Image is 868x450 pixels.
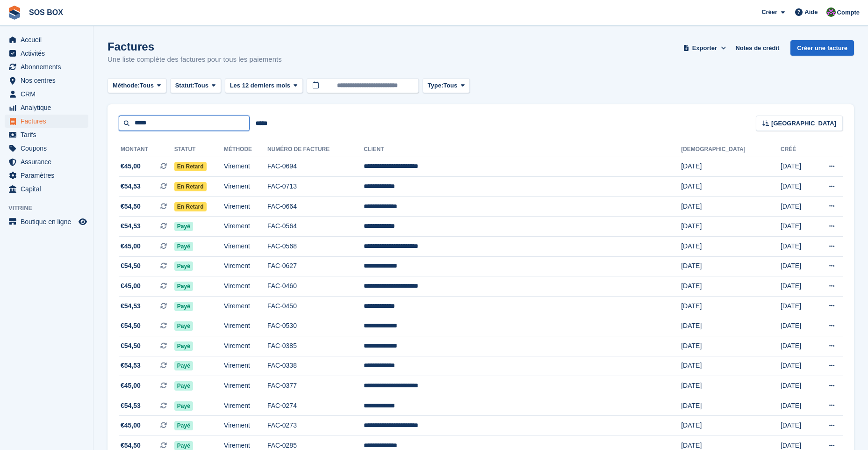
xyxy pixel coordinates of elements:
[761,7,777,17] span: Créer
[174,282,193,291] span: Payé
[681,237,781,257] td: [DATE]
[174,162,207,171] span: En retard
[121,321,141,331] span: €54,50
[174,242,193,251] span: Payé
[174,421,193,430] span: Payé
[681,142,781,157] th: [DEMOGRAPHIC_DATA]
[224,416,267,436] td: Virement
[174,381,193,391] span: Payé
[121,161,141,171] span: €45,00
[21,74,77,87] span: Nos centres
[119,142,174,157] th: Montant
[781,356,812,376] td: [DATE]
[224,196,267,217] td: Virement
[140,81,154,90] span: Tous
[121,341,141,351] span: €54,50
[7,6,22,20] img: stora-icon-8386f47178a22dfd0bd8f6a31ec36ba5ce8667c1dd55bd0f319d3a0aa187defe.svg
[681,416,781,436] td: [DATE]
[230,81,290,90] span: Les 12 derniers mois
[21,169,77,182] span: Paramètres
[5,60,88,73] a: menu
[108,78,166,94] button: Méthode: Tous
[267,256,364,276] td: FAC-0627
[174,261,193,271] span: Payé
[267,356,364,376] td: FAC-0338
[121,361,141,370] span: €54,53
[781,416,812,436] td: [DATE]
[225,78,303,94] button: Les 12 derniers mois
[175,81,194,90] span: Statut:
[781,316,812,336] td: [DATE]
[781,177,812,197] td: [DATE]
[224,217,267,237] td: Virement
[423,78,470,94] button: Type: Tous
[224,237,267,257] td: Virement
[781,237,812,257] td: [DATE]
[224,256,267,276] td: Virement
[5,101,88,114] a: menu
[121,421,141,430] span: €45,00
[21,47,77,60] span: Activités
[174,202,207,211] span: En retard
[732,40,783,56] a: Notes de crédit
[5,182,88,196] a: menu
[681,256,781,276] td: [DATE]
[837,8,860,17] span: Compte
[5,128,88,141] a: menu
[364,142,681,157] th: Client
[224,336,267,356] td: Virement
[174,361,193,370] span: Payé
[267,396,364,416] td: FAC-0274
[781,376,812,396] td: [DATE]
[174,182,207,191] span: En retard
[224,157,267,177] td: Virement
[224,396,267,416] td: Virement
[267,177,364,197] td: FAC-0713
[77,216,88,227] a: Boutique d'aperçu
[681,196,781,217] td: [DATE]
[781,142,812,157] th: Créé
[21,115,77,128] span: Factures
[5,215,88,228] a: menu
[174,142,224,157] th: Statut
[21,182,77,196] span: Capital
[224,376,267,396] td: Virement
[804,7,818,17] span: Aide
[8,203,93,213] span: Vitrine
[781,157,812,177] td: [DATE]
[224,276,267,297] td: Virement
[174,302,193,311] span: Payé
[681,356,781,376] td: [DATE]
[174,341,193,351] span: Payé
[790,40,854,56] a: Créer une facture
[681,376,781,396] td: [DATE]
[267,416,364,436] td: FAC-0273
[781,396,812,416] td: [DATE]
[21,155,77,168] span: Assurance
[826,7,836,17] img: ALEXANDRE SOUBIRA
[681,336,781,356] td: [DATE]
[681,217,781,237] td: [DATE]
[781,276,812,297] td: [DATE]
[108,40,282,53] h1: Factures
[121,301,141,311] span: €54,53
[5,169,88,182] a: menu
[267,296,364,316] td: FAC-0450
[681,276,781,297] td: [DATE]
[170,78,221,94] button: Statut: Tous
[108,54,282,65] p: Une liste complète des factures pour tous les paiements
[781,296,812,316] td: [DATE]
[174,321,193,331] span: Payé
[428,81,444,90] span: Type:
[121,401,141,411] span: €54,53
[5,74,88,87] a: menu
[681,157,781,177] td: [DATE]
[692,44,717,53] span: Exporter
[21,142,77,155] span: Coupons
[781,336,812,356] td: [DATE]
[224,142,267,157] th: Méthode
[681,316,781,336] td: [DATE]
[267,376,364,396] td: FAC-0377
[267,276,364,297] td: FAC-0460
[5,142,88,155] a: menu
